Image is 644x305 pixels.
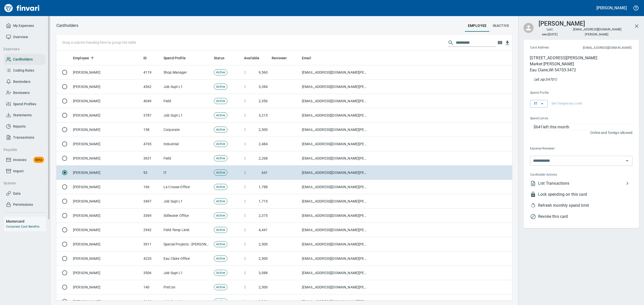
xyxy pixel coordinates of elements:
[244,84,246,89] span: $
[13,101,36,107] span: Spend Profiles
[539,27,561,37] span: Last seen
[244,156,246,161] span: $
[300,166,370,180] td: [EMAIL_ADDRESS][DOMAIN_NAME][PERSON_NAME]
[71,65,141,80] td: [PERSON_NAME]
[71,251,141,266] td: [PERSON_NAME]
[300,65,370,80] td: [EMAIL_ADDRESS][DOMAIN_NAME][PERSON_NAME]
[214,271,227,275] span: Active
[300,194,370,209] td: [EMAIL_ADDRESS][DOMAIN_NAME][PERSON_NAME]
[300,223,370,237] td: [EMAIL_ADDRESS][DOMAIN_NAME][PERSON_NAME]
[141,194,162,209] td: 3497
[71,237,141,251] td: [PERSON_NAME]
[534,77,557,82] p: At the pump (or any AVS check), this zip will also be accepted
[300,80,370,94] td: [EMAIL_ADDRESS][DOMAIN_NAME][PERSON_NAME]
[244,227,246,232] span: $
[141,65,162,80] td: 4119
[244,242,246,247] span: $
[214,142,227,146] span: Active
[71,166,141,180] td: [PERSON_NAME]
[71,266,141,280] td: [PERSON_NAME]
[300,209,370,223] td: [EMAIL_ADDRESS][DOMAIN_NAME][PERSON_NAME]
[13,157,26,163] span: Invoices
[244,184,246,189] span: $
[33,157,44,163] span: Beta
[262,170,268,175] span: 641
[164,55,192,61] span: Spend Profile
[244,285,246,290] span: $
[534,124,632,130] p: $641 left this month
[530,100,548,108] button: IT
[214,55,231,61] span: Status
[13,34,28,40] span: Overview
[259,256,268,261] span: 2,500
[162,108,212,123] td: Job Supt L1
[2,44,44,54] button: Expenses
[71,180,141,194] td: [PERSON_NAME]
[141,80,162,94] td: 4362
[4,154,46,166] a: InvoicesBeta
[62,40,136,45] p: Drag a column heading here to group the table
[244,199,246,204] span: $
[259,270,268,275] span: 3,088
[259,156,268,161] span: 2,268
[71,80,141,94] td: [PERSON_NAME]
[73,55,89,61] span: Employee
[141,266,162,280] td: 3506
[539,19,585,27] h3: [PERSON_NAME]
[214,99,227,104] span: Active
[4,65,46,76] a: Coding Rules
[71,280,141,294] td: [PERSON_NAME]
[214,55,224,61] span: Status
[214,127,227,132] span: Active
[141,209,162,223] td: 3369
[141,237,162,251] td: 3911
[595,4,628,12] button: [PERSON_NAME]
[71,209,141,223] td: [PERSON_NAME]
[13,134,34,141] span: Transactions
[244,299,246,304] span: $
[566,45,631,50] span: This is the email address for cardholder receipts
[272,55,287,61] span: Reviewer
[244,70,246,75] span: $
[302,55,311,61] span: Email
[300,108,370,123] td: [EMAIL_ADDRESS][DOMAIN_NAME][PERSON_NAME]
[162,237,212,251] td: Special Projects - [PERSON_NAME]
[4,132,46,143] a: Transactions
[259,285,268,290] span: 2,500
[530,55,597,61] p: [STREET_ADDRESS][PERSON_NAME]
[214,285,227,290] span: Active
[13,123,26,130] span: Reports
[538,214,632,220] span: Revoke this card
[244,270,246,275] span: $
[4,20,46,31] a: My Expenses
[13,67,34,74] span: Coding Rules
[526,200,632,211] li: This will allow the the cardholder to use their full spend limit again
[259,113,268,118] span: 3,215
[4,76,46,87] a: Reminders
[162,137,212,151] td: Industrial
[162,166,212,180] td: IT
[259,70,268,75] span: 9,560
[13,79,30,85] span: Reminders
[162,280,212,294] td: PreCon
[214,70,227,75] span: Active
[13,168,24,174] span: Import
[141,137,162,151] td: 4765
[244,113,246,118] span: $
[300,180,370,194] td: [EMAIL_ADDRESS][DOMAIN_NAME][PERSON_NAME]
[259,227,268,232] span: 4,441
[214,170,227,175] span: Active
[530,61,597,67] p: Market [PERSON_NAME]
[624,157,631,164] button: Open
[162,223,212,237] td: Field-Temp Limit
[550,100,583,108] button: Set Temporary Limit
[259,299,268,304] span: 2,330
[13,201,33,208] span: Permissions
[300,137,370,151] td: [EMAIL_ADDRESS][DOMAIN_NAME][PERSON_NAME]
[141,280,162,294] td: 140
[4,31,46,43] a: Overview
[530,67,597,73] p: Eau Claire , WI 54703-3472
[2,145,44,155] button: Payable
[141,123,162,137] td: 158
[551,101,582,107] span: Set Temporary Limit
